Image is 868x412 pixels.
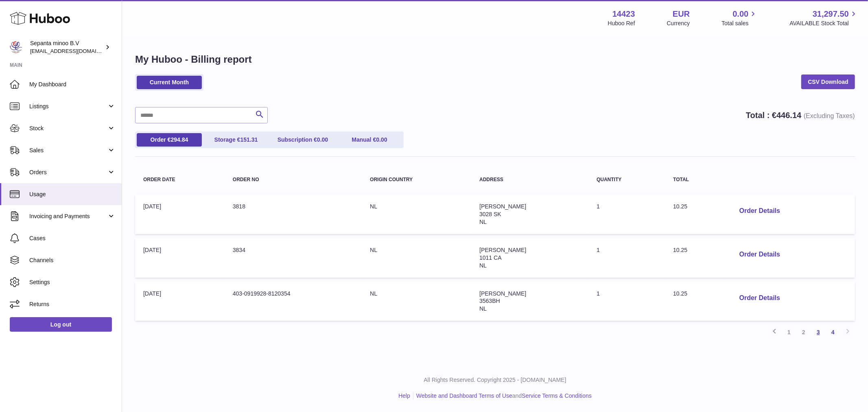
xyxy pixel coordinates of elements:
span: Channels [29,256,116,264]
strong: EUR [673,9,690,20]
td: [DATE] [135,195,225,234]
a: 0.00 Total sales [722,9,758,27]
span: 3563BH [479,298,500,304]
span: 0.00 [733,9,749,20]
span: Invoicing and Payments [29,213,107,220]
a: 1 [782,325,796,340]
span: Total sales [722,20,758,27]
button: Order Details [733,290,787,307]
a: Current Month [137,76,202,89]
div: Huboo Ref [608,20,635,27]
th: Total [665,169,724,191]
li: and [413,392,592,400]
td: 1 [588,195,665,234]
span: [EMAIL_ADDRESS][DOMAIN_NAME] [30,48,120,54]
span: AVAILABLE Stock Total [789,20,858,27]
a: Storage €151.31 [203,133,269,147]
button: Order Details [733,246,787,263]
span: (Excluding Taxes) [804,112,855,119]
span: NL [479,305,487,312]
span: Settings [29,278,116,286]
strong: Total : € [746,111,855,120]
a: Subscription €0.00 [270,133,335,147]
img: internalAdmin-14423@internal.huboo.com [10,41,22,53]
a: Service Terms & Conditions [522,392,592,399]
a: Help [398,392,410,399]
div: Currency [667,20,690,27]
td: NL [362,282,471,321]
a: Manual €0.00 [337,133,402,147]
span: [PERSON_NAME] [479,203,526,210]
span: 151.31 [240,136,258,143]
a: Log out [10,317,112,332]
th: Address [471,169,588,191]
th: Order no [225,169,362,191]
td: 3834 [225,238,362,278]
a: CSV Download [801,75,855,89]
span: My Dashboard [29,81,116,88]
th: Order Date [135,169,225,191]
span: Orders [29,169,107,176]
td: 1 [588,238,665,278]
td: 1 [588,282,665,321]
span: Usage [29,191,116,198]
a: 31,297.50 AVAILABLE Stock Total [789,9,858,27]
span: Sales [29,147,107,154]
span: 294.84 [171,136,188,143]
div: Sepanta minoo B.V [30,39,103,55]
td: NL [362,238,471,278]
a: 2 [796,325,811,340]
td: NL [362,195,471,234]
span: 1011 CA [479,254,501,261]
strong: 14423 [612,9,635,20]
span: NL [479,262,487,269]
span: 10.25 [673,203,687,210]
span: Cases [29,234,116,242]
span: 3028 SK [479,211,501,217]
span: 446.14 [776,111,801,120]
td: [DATE] [135,282,225,321]
th: Quantity [588,169,665,191]
span: 10.25 [673,290,687,297]
span: [PERSON_NAME] [479,290,526,297]
a: Website and Dashboard Terms of Use [416,392,512,399]
span: 31,297.50 [813,9,849,20]
span: 0.00 [376,136,387,143]
span: Listings [29,103,107,110]
td: [DATE] [135,238,225,278]
a: Order €294.84 [137,133,202,147]
span: [PERSON_NAME] [479,247,526,253]
td: 3818 [225,195,362,234]
span: 10.25 [673,247,687,253]
span: Stock [29,125,107,132]
a: 4 [826,325,840,340]
h1: My Huboo - Billing report [135,53,855,66]
th: Origin Country [362,169,471,191]
button: Order Details [733,203,787,219]
span: 0.00 [317,136,328,143]
td: 403-0919928-8120354 [225,282,362,321]
span: NL [479,219,487,225]
p: All Rights Reserved. Copyright 2025 - [DOMAIN_NAME] [129,376,861,384]
a: 3 [811,325,826,340]
span: Returns [29,300,116,308]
